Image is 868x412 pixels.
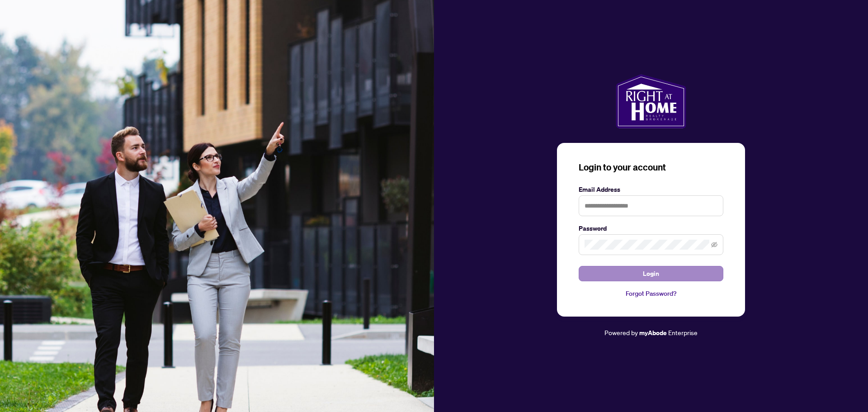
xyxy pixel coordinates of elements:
[616,74,686,128] img: ma-logo
[604,328,638,336] span: Powered by
[579,266,723,281] button: Login
[579,223,723,233] label: Password
[579,185,723,194] label: Email Address
[668,328,698,336] span: Enterprise
[579,161,723,174] h3: Login to your account
[711,242,717,248] span: eye-invisible
[643,266,659,281] span: Login
[579,289,723,298] a: Forgot Password?
[639,328,667,338] a: myAbode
